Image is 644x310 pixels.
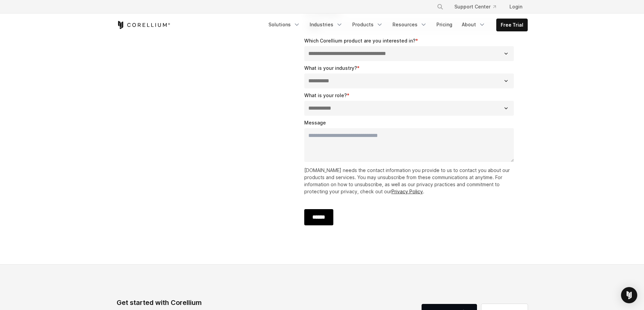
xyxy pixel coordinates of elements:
[449,1,501,13] a: Support Center
[264,19,528,31] div: Navigation Menu
[264,19,304,31] a: Solutions
[434,1,446,13] button: Search
[497,19,527,31] a: Free Trial
[432,19,456,31] a: Pricing
[388,19,431,31] a: Resources
[429,1,528,13] div: Navigation Menu
[348,19,387,31] a: Products
[458,19,490,31] a: About
[306,19,347,31] a: Industries
[504,1,528,13] a: Login
[304,38,415,44] span: Which Corellium product are you interested in?
[117,21,170,29] a: Corellium Home
[117,298,290,308] div: Get started with Corellium
[391,189,423,194] a: Privacy Policy
[304,120,326,125] span: Message
[621,287,637,303] div: Open Intercom Messenger
[304,92,347,98] span: What is your role?
[304,167,517,195] p: [DOMAIN_NAME] needs the contact information you provide to us to contact you about our products a...
[304,65,357,71] span: What is your industry?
